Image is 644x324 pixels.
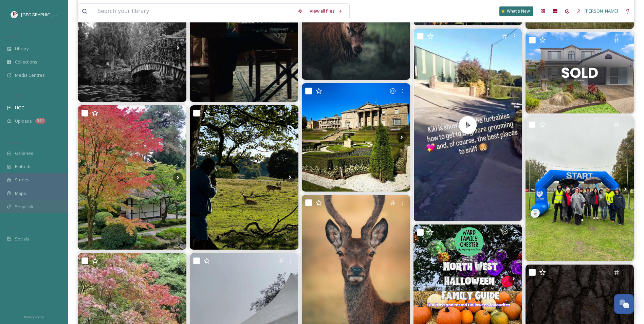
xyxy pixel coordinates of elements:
[21,11,64,18] span: [GEOGRAPHIC_DATA]
[15,118,32,124] span: Uploads
[94,4,294,19] input: Search your library
[24,312,44,321] a: Privacy Policy
[7,94,21,99] span: COLLECT
[78,105,186,250] img: A century-old Japanese garden in the heart of Cheshire. Японский сад в самом сердце Чешира. ~~~~~...
[24,315,44,319] span: Privacy Policy
[526,32,634,113] img: SOLD Off Market | 14 Melville Place, Tatton Thinking about selling your property? It's more than ...
[15,203,34,210] span: SnapLink
[15,150,33,157] span: Galleries
[7,35,19,40] span: MEDIA
[413,29,522,221] video: Happy Monday! 💖🐶 We're all set to pamper your furbabies this week! Plenty of availability left fo...
[614,294,634,314] button: Open Chat
[15,105,24,111] span: UGC
[15,177,30,183] span: Stories
[499,6,533,16] a: What's New
[15,46,29,52] span: Library
[15,236,29,242] span: Socials
[302,83,410,192] img: Beautiful start to the autumn season down in Cheshire 🍁🍂🍄‍🟫🌻☀️ 📍 tattonpark , Knutsford, Cheshire...
[7,225,20,230] span: SOCIALS
[35,118,45,124] div: 344
[15,59,37,65] span: Collections
[15,72,45,78] span: Media Centres
[11,11,18,18] img: download%20(5).png
[7,140,22,145] span: WIDGETS
[585,8,618,14] span: [PERSON_NAME]
[413,29,522,221] img: thumbnail
[190,105,298,250] img: The purest portal to inner peace. ☮️🍀🦌🐑 🧚🏼‍♂️ #awayfromchaos #insta #iphone #shootoniphone #engla...
[573,4,622,18] a: [PERSON_NAME]
[526,117,634,261] img: We’re all set up at #TattonPark ready to welcome fundraisers to the #WalkofHope 2025! It’s a bit ...
[306,4,346,18] a: View all files
[15,190,26,197] span: Maps
[15,163,32,170] span: Embeds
